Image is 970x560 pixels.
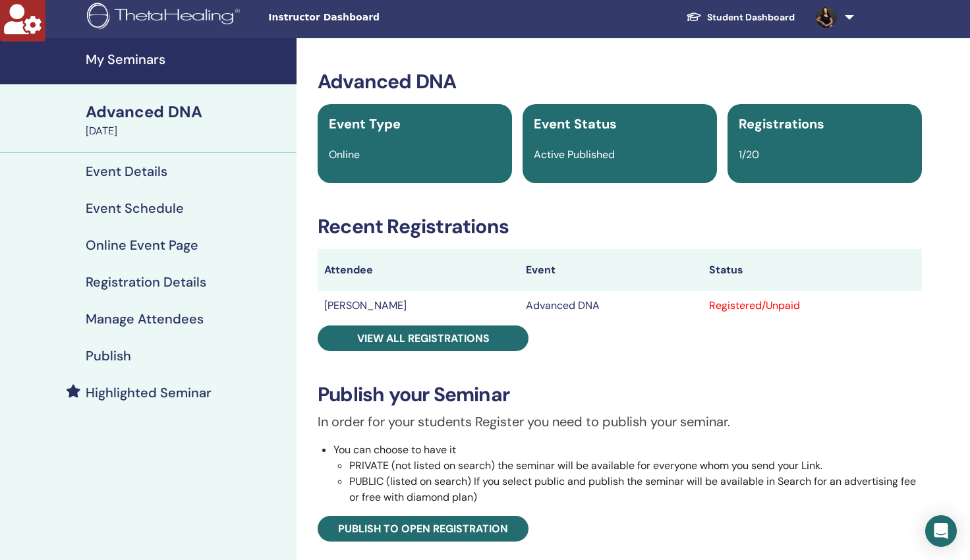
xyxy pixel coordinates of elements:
h3: Publish your Seminar [318,383,922,406]
li: PUBLIC (listed on search) If you select public and publish the seminar will be available in Searc... [349,474,922,505]
span: 1/20 [739,148,759,161]
td: Advanced DNA [519,291,702,320]
h4: Highlighted Seminar [86,385,212,401]
h4: Event Schedule [86,200,184,216]
div: Advanced DNA [86,101,289,123]
td: [PERSON_NAME] [318,291,519,320]
div: Registered/Unpaid [709,298,915,314]
h4: My Seminars [86,51,289,67]
th: Attendee [318,249,519,291]
h4: Registration Details [86,274,206,290]
span: Online [329,148,360,161]
a: View all registrations [318,325,528,351]
h4: Online Event Page [86,237,198,253]
span: Active Published [534,148,615,161]
th: Status [702,249,922,291]
h3: Advanced DNA [318,70,922,94]
img: default.jpg [816,7,837,28]
span: Event Type [329,115,401,132]
img: logo.png [87,3,244,32]
h3: Recent Registrations [318,215,922,238]
h4: Publish [86,348,131,364]
span: Instructor Dashboard [268,11,466,24]
li: You can choose to have it [333,442,922,505]
li: PRIVATE (not listed on search) the seminar will be available for everyone whom you send your Link. [349,458,922,474]
span: Event Status [534,115,617,132]
a: Publish to open registration [318,516,528,542]
a: Student Dashboard [675,5,805,30]
th: Event [519,249,702,291]
h4: Manage Attendees [86,311,204,327]
a: Advanced DNA[DATE] [78,101,297,139]
p: In order for your students Register you need to publish your seminar. [318,412,922,432]
div: Open Intercom Messenger [925,515,957,547]
img: graduation-cap-white.svg [686,11,702,22]
h4: Event Details [86,163,167,179]
span: Registrations [739,115,824,132]
span: Publish to open registration [338,522,508,536]
div: [DATE] [86,123,289,139]
span: View all registrations [357,331,490,345]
